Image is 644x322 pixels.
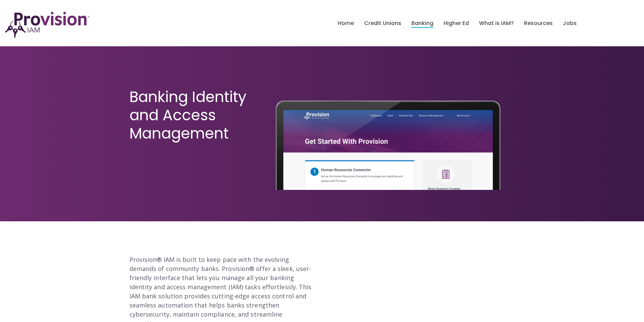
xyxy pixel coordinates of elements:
[411,18,433,29] a: Banking
[333,13,582,34] nav: menu
[444,18,469,29] a: Higher Ed
[338,18,354,29] a: Home
[5,12,90,38] img: ProvisionIAM-Logo-Purple
[563,18,577,29] a: Jobs
[129,86,246,144] span: Banking Identity and Access Management
[479,18,514,29] a: What is IAM?
[524,18,553,29] a: Resources
[364,18,401,29] a: Credit Unions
